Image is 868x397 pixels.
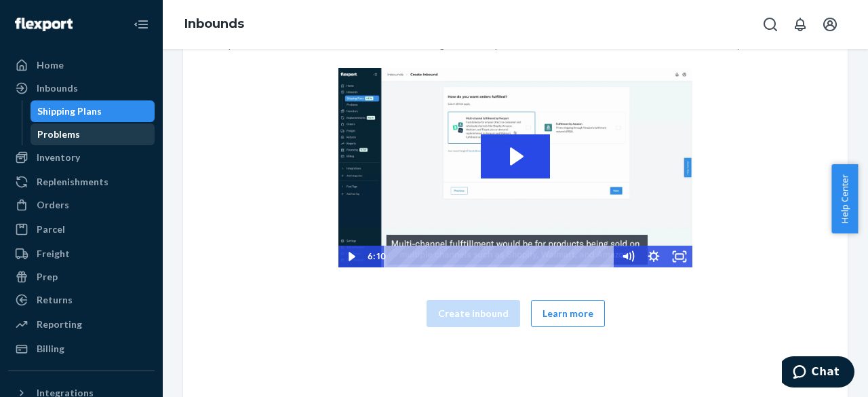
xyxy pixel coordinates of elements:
[427,300,520,327] button: Create inbound
[531,300,605,327] button: Learn more
[8,243,155,265] a: Freight
[31,100,155,122] a: Shipping Plans
[757,11,784,38] button: Open Search Box
[8,289,155,311] a: Returns
[31,124,155,145] a: Problems
[8,147,155,168] a: Inventory
[8,314,155,335] a: Reporting
[338,246,364,267] button: Play Video
[615,246,641,267] button: Mute
[8,77,155,99] a: Inbounds
[641,246,667,267] button: Show settings menu
[194,16,837,343] div: Send products from both international and domestic origins into Flexport’s Fulfillment Network an...
[37,247,70,261] div: Freight
[37,293,73,307] div: Returns
[816,11,844,38] button: Open account menu
[8,338,155,360] a: Billing
[37,175,108,189] div: Replenishments
[127,11,155,38] button: Close Navigation
[37,128,80,141] div: Problems
[37,223,65,236] div: Parcel
[37,105,102,118] div: Shipping Plans
[393,246,608,267] div: Playbar
[15,18,73,31] img: Flexport logo
[37,198,69,212] div: Orders
[481,134,550,178] button: Play Video: 2023-09-11_Flexport_Inbounds_HighRes
[8,266,155,288] a: Prep
[8,194,155,216] a: Orders
[37,318,82,331] div: Reporting
[174,5,255,44] ol: breadcrumbs
[37,81,78,95] div: Inbounds
[37,270,58,284] div: Prep
[8,171,155,193] a: Replenishments
[338,68,692,267] img: Video Thumbnail
[37,58,64,72] div: Home
[787,11,814,38] button: Open notifications
[184,16,244,31] a: Inbounds
[37,151,80,164] div: Inventory
[831,164,858,233] button: Help Center
[8,54,155,76] a: Home
[8,219,155,240] a: Parcel
[782,356,854,390] iframe: Opens a widget where you can chat to one of our agents
[667,246,692,267] button: Fullscreen
[37,342,64,356] div: Billing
